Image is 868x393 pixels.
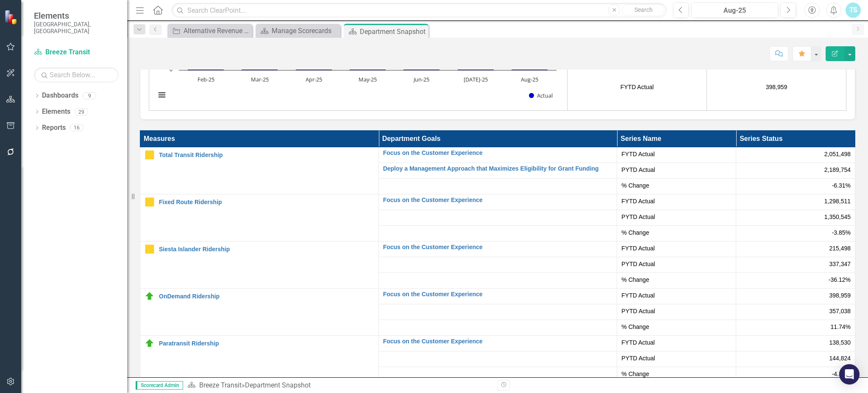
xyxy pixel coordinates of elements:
a: Paratransit Ridership [159,340,374,347]
span: 357,038 [829,307,851,315]
span: FYTD Actual [621,338,732,347]
td: Double-Click to Edit Right Click for Context Menu [378,147,617,163]
a: Elements [42,107,70,117]
button: Search [622,4,665,16]
a: OnDemand Ridership [159,293,374,300]
img: ClearPoint Strategy [4,9,19,24]
a: Breeze Transit [199,381,242,389]
text: Mar-25 [251,76,269,83]
td: Double-Click to Edit Right Click for Context Menu [378,289,617,304]
div: » [187,381,491,390]
span: -36.12% [829,275,851,284]
span: 398,959 [829,291,851,300]
span: % Change [621,181,732,190]
td: Double-Click to Edit Right Click for Context Menu [378,194,617,210]
input: Search Below... [34,67,119,82]
td: Double-Click to Edit Right Click for Context Menu [378,163,617,179]
button: View chart menu, Chart [156,89,167,101]
span: % Change [621,370,732,378]
span: 2,189,754 [824,166,851,174]
div: Open Intercom Messenger [839,364,860,385]
a: Focus on the Customer Experience [383,338,613,345]
td: Double-Click to Edit Right Click for Context Menu [140,147,379,194]
span: FYTD Actual [621,197,732,205]
span: % Change [621,323,732,331]
img: Caution [145,150,155,160]
span: 1,298,511 [824,197,851,205]
span: PYTD Actual [621,213,732,221]
span: 215,498 [829,244,851,253]
button: Show Actual [529,92,553,99]
span: PYTD Actual [621,260,732,268]
span: PYTD Actual [621,307,732,315]
td: Double-Click to Edit Right Click for Context Menu [140,241,379,289]
a: Alternative Revenue Sources [170,25,250,36]
div: Aug-25 [694,6,775,16]
img: Caution [145,244,155,254]
img: On Target [145,291,155,301]
span: % Change [621,275,732,284]
text: Feb-25 [198,76,214,83]
div: Alternative Revenue Sources [184,25,250,36]
td: 398,959 [707,64,846,110]
span: 2,051,498 [824,150,851,158]
a: Manage Scorecards [258,25,338,36]
text: Jun-25 [413,76,429,83]
text: Aug-25 [521,76,538,83]
td: Double-Click to Edit Right Click for Context Menu [140,289,379,336]
a: Total Transit Ridership [159,152,374,158]
a: Breeze Transit [34,48,119,57]
div: Manage Scorecards [272,25,338,36]
td: Double-Click to Edit Right Click for Context Menu [378,241,617,257]
text: Apr-25 [306,76,322,83]
span: FYTD Actual [621,150,732,158]
td: Double-Click to Edit Right Click for Context Menu [140,194,379,241]
span: Scorecard Admin [136,381,183,390]
div: 16 [70,124,83,132]
a: Reports [42,123,66,133]
div: Department Snapshot [360,26,426,37]
a: Siesta Islander Ridership [159,246,374,253]
a: Focus on the Customer Experience [383,150,613,156]
span: 144,824 [829,354,851,362]
span: Elements [34,11,119,21]
div: Department Snapshot [245,381,311,389]
small: [GEOGRAPHIC_DATA], [GEOGRAPHIC_DATA] [34,21,119,35]
a: Focus on the Customer Experience [383,197,613,203]
span: Search [634,6,653,13]
td: FYTD Actual [568,64,707,110]
text: May-25 [359,76,377,83]
text: [DATE]-25 [464,76,488,83]
img: Caution [145,197,155,207]
span: 11.74% [831,323,851,331]
a: Deploy a Management Approach that Maximizes Eligibility for Grant Funding [383,166,613,172]
button: TS [846,3,861,18]
a: Focus on the Customer Experience [383,291,613,298]
span: 1,350,545 [824,213,851,221]
td: Double-Click to Edit Right Click for Context Menu [140,336,379,383]
a: Dashboards [42,91,78,101]
span: FYTD Actual [621,291,732,300]
span: PYTD Actual [621,354,732,362]
span: FYTD Actual [621,244,732,253]
img: On Target [145,338,155,348]
td: Double-Click to Edit Right Click for Context Menu [378,336,617,351]
button: Aug-25 [691,3,778,18]
span: -4.35% [832,370,851,378]
span: % Change [621,228,732,237]
span: 138,530 [829,338,851,347]
input: Search ClearPoint... [172,3,667,18]
div: 29 [75,108,88,115]
div: 9 [83,92,96,99]
span: 337,347 [829,260,851,268]
a: Focus on the Customer Experience [383,244,613,250]
span: -3.85% [832,228,851,237]
span: -6.31% [832,181,851,190]
span: PYTD Actual [621,166,732,174]
a: Fixed Route Ridership [159,199,374,205]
